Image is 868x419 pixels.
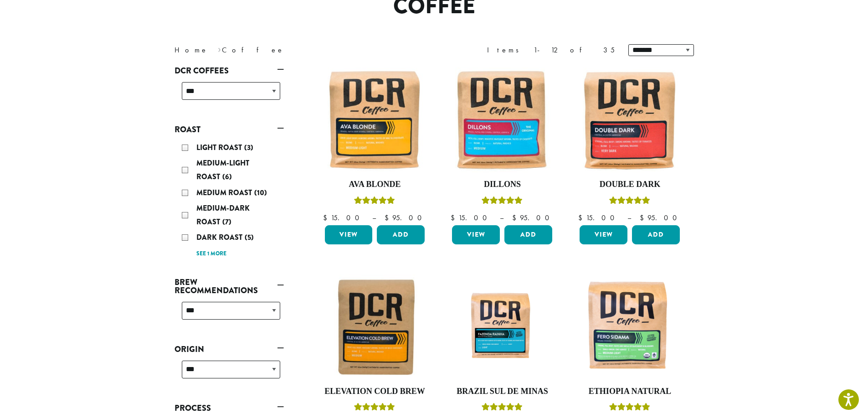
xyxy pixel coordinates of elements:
a: See 1 more [196,249,226,259]
div: Rated 5.00 out of 5 [482,195,523,209]
a: Ava BlondeRated 5.00 out of 5 [323,67,427,222]
div: Rated 5.00 out of 5 [354,402,395,415]
a: Double DarkRated 4.50 out of 5 [577,67,682,222]
div: DCR Coffees [175,78,284,111]
span: $ [512,213,520,222]
a: Roast [175,122,284,137]
span: $ [578,213,586,222]
span: Medium Roast [196,187,254,198]
span: (3) [244,142,253,153]
a: Home [175,45,208,55]
span: (10) [254,187,267,198]
nav: Breadcrumb [175,45,421,56]
a: DCR Coffees [175,63,284,78]
span: Dark Roast [196,232,245,243]
img: Ava-Blonde-12oz-1-300x300.jpg [322,67,427,172]
div: Roast [175,137,284,264]
bdi: 95.00 [512,213,554,222]
img: Fazenda-Rainha_12oz_Mockup.jpg [450,288,555,366]
img: Elevation-Cold-Brew-300x300.jpg [322,274,427,379]
div: Brew Recommendations [175,298,284,331]
a: Origin [175,341,284,357]
span: Light Roast [196,142,244,153]
img: DCR-Fero-Sidama-Coffee-Bag-2019-300x300.png [577,274,682,379]
span: $ [451,213,458,222]
div: Rated 5.00 out of 5 [482,402,523,415]
span: $ [385,213,392,222]
bdi: 15.00 [451,213,491,222]
h4: Brazil Sul De Minas [450,387,555,397]
span: $ [323,213,331,222]
div: Origin [175,357,284,389]
h4: Ava Blonde [323,180,427,190]
img: Dillons-12oz-300x300.jpg [450,67,555,172]
span: (6) [222,171,232,182]
span: $ [640,213,647,222]
span: (7) [222,217,231,227]
div: Items 1-12 of 35 [487,45,615,56]
h4: Ethiopia Natural [577,387,682,397]
a: View [452,225,500,244]
span: (5) [245,232,254,243]
a: DillonsRated 5.00 out of 5 [450,67,555,222]
button: Add [504,225,552,244]
bdi: 95.00 [385,213,426,222]
div: Rated 4.50 out of 5 [609,195,650,209]
img: Double-Dark-12oz-300x300.jpg [577,67,682,172]
a: Process [175,400,284,416]
span: Medium-Dark Roast [196,203,250,227]
span: – [500,213,503,222]
bdi: 15.00 [323,213,364,222]
button: Add [377,225,425,244]
a: Brew Recommendations [175,274,284,298]
a: View [580,225,627,244]
h4: Double Dark [577,180,682,190]
h4: Elevation Cold Brew [323,387,427,397]
h4: Dillons [450,180,555,190]
div: Rated 5.00 out of 5 [609,402,650,415]
button: Add [632,225,680,244]
span: – [372,213,376,222]
a: View [325,225,373,244]
div: Rated 5.00 out of 5 [354,195,395,209]
bdi: 15.00 [578,213,619,222]
span: › [218,41,221,56]
span: Medium-Light Roast [196,158,249,182]
span: – [627,213,631,222]
bdi: 95.00 [640,213,681,222]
